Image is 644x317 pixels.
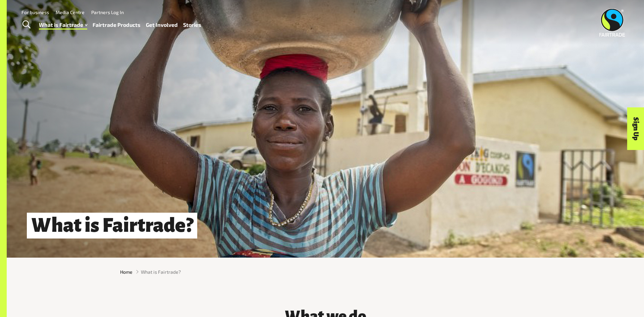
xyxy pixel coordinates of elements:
a: Stories [183,20,201,30]
a: Partners Log In [91,9,124,15]
a: Home [120,268,132,275]
a: Toggle Search [18,16,35,33]
img: Fairtrade Australia New Zealand logo [599,8,625,37]
a: What is Fairtrade [39,20,87,30]
a: Media Centre [56,9,85,15]
a: Fairtrade Products [93,20,141,30]
h1: What is Fairtrade? [27,213,197,239]
a: Get Involved [146,20,178,30]
a: For business [21,9,49,15]
span: What is Fairtrade? [141,268,181,275]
